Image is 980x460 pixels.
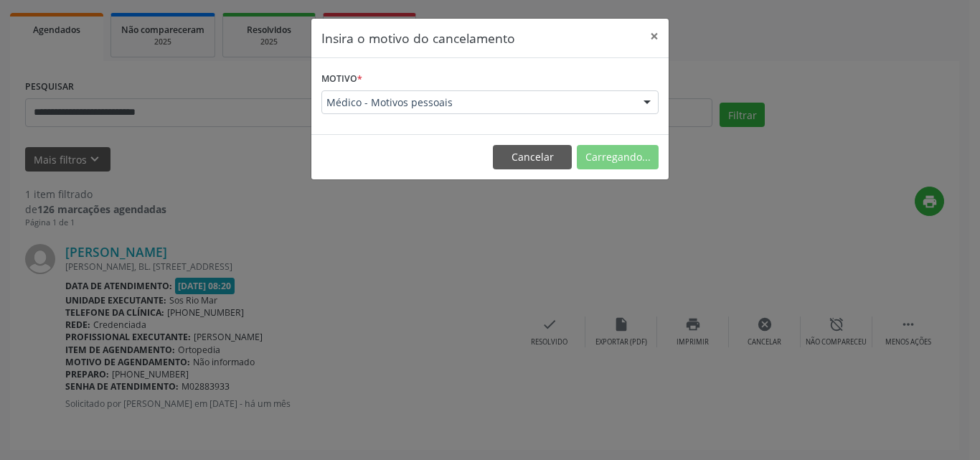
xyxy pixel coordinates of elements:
[321,68,362,90] label: Motivo
[321,29,515,47] h5: Insira o motivo do cancelamento
[640,19,669,54] button: Close
[577,145,659,169] button: Carregando...
[493,145,572,169] button: Cancelar
[326,95,629,110] span: Médico - Motivos pessoais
